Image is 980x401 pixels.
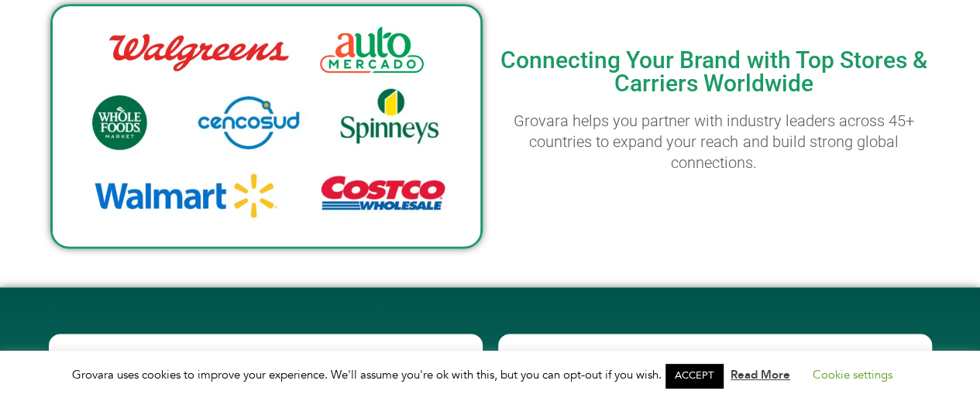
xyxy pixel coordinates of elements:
span: Grovara uses cookies to improve your experience. We'll assume you're ok with this, but you can op... [72,367,908,382]
a: ACCEPT [665,364,723,388]
a: Read More [731,367,790,382]
h2: Connecting Your Brand with Top Stores & Carriers Worldwide [498,49,930,95]
h2: Grovara helps you partner with industry leaders across 45+ countries to expand your reach and bui... [498,111,930,173]
a: Cookie settings [813,367,892,382]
